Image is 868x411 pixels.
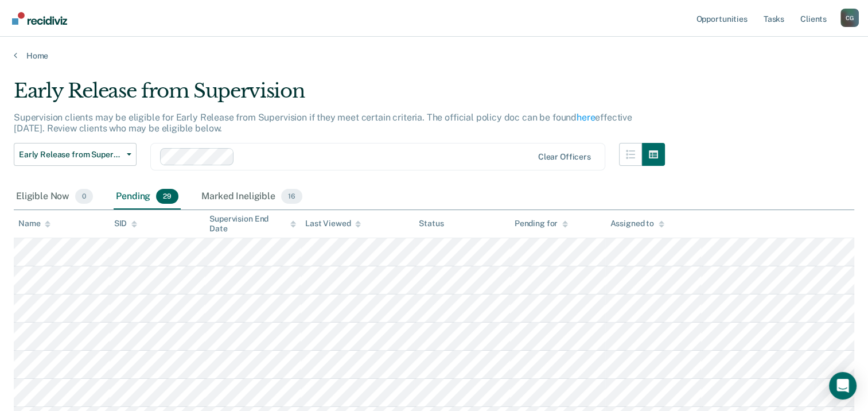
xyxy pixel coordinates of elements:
p: Supervision clients may be eligible for Early Release from Supervision if they meet certain crite... [14,112,632,134]
div: Status [419,219,443,228]
div: Pending for [515,219,568,228]
div: Name [18,219,50,228]
button: Profile dropdown button [840,9,859,27]
a: here [577,112,595,123]
div: C G [840,9,859,27]
span: 29 [156,189,178,204]
div: Marked Ineligible16 [199,184,304,210]
div: Open Intercom Messenger [829,372,857,400]
div: SID [114,219,138,228]
div: Last Viewed [305,219,361,228]
span: 16 [281,189,302,204]
div: Pending29 [114,184,181,210]
div: Supervision End Date [209,214,296,234]
img: Recidiviz [12,12,67,25]
a: Home [14,51,854,61]
div: Assigned to [610,219,664,228]
div: Early Release from Supervision [14,79,665,112]
span: 0 [75,189,93,204]
span: Early Release from Supervision [19,150,122,160]
div: Eligible Now0 [14,184,95,210]
div: Clear officers [538,152,591,162]
button: Early Release from Supervision [14,143,137,166]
